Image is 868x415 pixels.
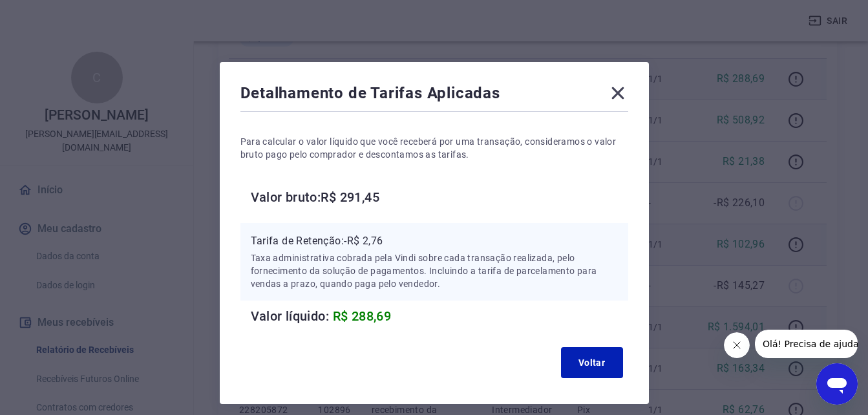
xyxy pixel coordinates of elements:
[333,308,392,324] span: R$ 288,69
[251,187,628,207] h6: Valor bruto: R$ 291,45
[816,363,858,405] iframe: Botão para abrir a janela de mensagens
[724,332,750,358] iframe: Fechar mensagem
[251,306,628,326] h6: Valor líquido:
[8,9,109,19] span: Olá! Precisa de ajuda?
[561,347,623,378] button: Voltar
[240,135,628,161] p: Para calcular o valor líquido que você receberá por uma transação, consideramos o valor bruto pag...
[240,83,628,109] div: Detalhamento de Tarifas Aplicadas
[251,251,618,290] p: Taxa administrativa cobrada pela Vindi sobre cada transação realizada, pelo fornecimento da soluç...
[251,233,618,249] p: Tarifa de Retenção: -R$ 2,76
[755,330,858,358] iframe: Mensagem da empresa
